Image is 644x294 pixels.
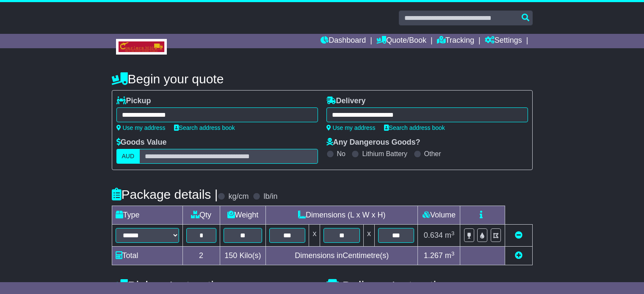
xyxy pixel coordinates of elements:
a: Search address book [174,124,235,131]
span: 150 [224,251,237,260]
span: 0.634 [424,231,443,239]
a: Add new item [515,251,522,260]
td: Qty [182,206,220,225]
td: 2 [182,247,220,265]
sup: 3 [451,230,455,236]
label: kg/cm [228,192,249,201]
h4: Package details | [112,187,218,201]
td: Dimensions in Centimetre(s) [265,247,417,265]
h4: Pickup Instructions [112,279,318,293]
a: Settings [485,34,522,48]
span: 1.267 [424,251,443,260]
h4: Begin your quote [112,72,533,86]
td: Type [112,206,182,225]
a: Use my address [326,124,376,131]
label: Any Dangerous Goods? [326,138,420,147]
span: m [445,251,455,260]
a: Remove this item [515,231,522,239]
td: Volume [418,206,460,225]
td: Weight [220,206,265,225]
span: m [445,231,455,239]
label: Other [424,150,441,158]
label: No [337,150,345,158]
label: Goods Value [116,138,167,147]
a: Quote/Book [376,34,426,48]
a: Search address book [384,124,445,131]
a: Tracking [437,34,474,48]
a: Dashboard [321,34,366,48]
td: x [309,225,320,247]
label: Delivery [326,96,366,106]
sup: 3 [451,250,455,257]
td: Kilo(s) [220,247,265,265]
td: Total [112,247,182,265]
label: AUD [116,149,140,164]
a: Use my address [116,124,166,131]
label: Pickup [116,96,151,106]
h4: Delivery Instructions [326,279,533,293]
td: x [363,225,374,247]
td: Dimensions (L x W x H) [265,206,417,225]
label: lb/in [263,192,277,201]
label: Lithium Battery [362,150,407,158]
